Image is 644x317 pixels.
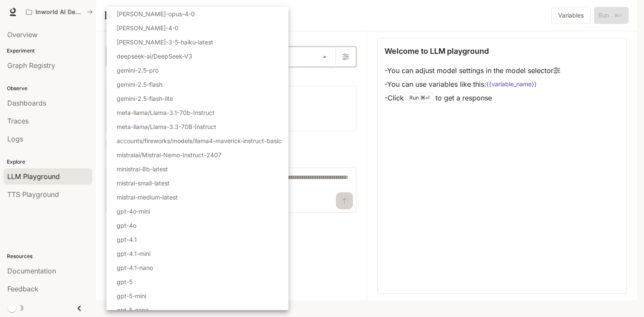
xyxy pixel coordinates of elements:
[117,94,173,103] p: gemini-2.5-flash-lite
[117,108,215,117] p: meta-llama/Llama-3.1-70b-Instruct
[117,207,150,216] p: gpt-4o-mini
[117,193,178,202] p: mistral-medium-latest
[117,263,153,272] p: gpt-4.1-nano
[117,136,282,145] p: accounts/fireworks/models/llama4-maverick-instruct-basic
[117,221,136,230] p: gpt-4o
[117,305,149,314] p: gpt-5-nano
[117,38,213,47] p: [PERSON_NAME]-3-5-haiku-latest
[117,249,150,258] p: gpt-4.1-mini
[117,122,216,131] p: meta-llama/Llama-3.3-70B-Instruct
[117,23,179,32] p: [PERSON_NAME]-4-0
[117,150,221,159] p: mistralai/Mistral-Nemo-Instruct-2407
[117,277,132,286] p: gpt-5
[117,52,192,61] p: deepseek-ai/DeepSeek-V3
[117,9,195,18] p: [PERSON_NAME]-opus-4-0
[117,235,137,244] p: gpt-4.1
[117,179,170,188] p: mistral-small-latest
[117,66,159,75] p: gemini-2.5-pro
[117,80,162,89] p: gemini-2.5-flash
[117,291,146,300] p: gpt-5-mini
[117,164,168,173] p: ministral-8b-latest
